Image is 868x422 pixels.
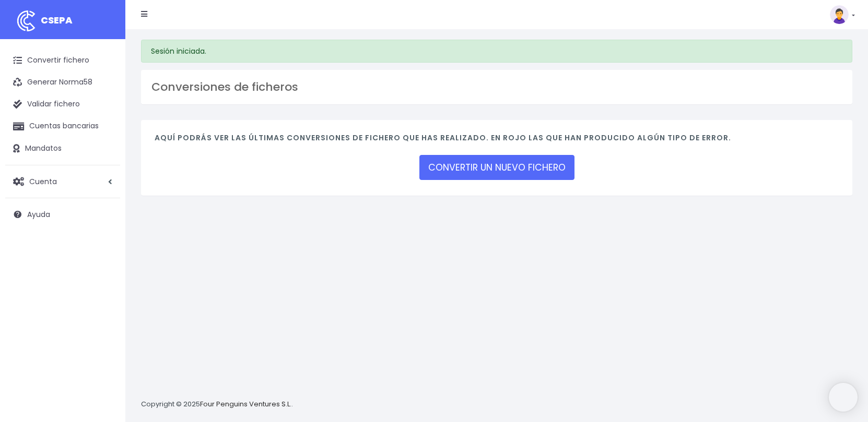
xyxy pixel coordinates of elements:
a: Ayuda [5,203,120,225]
a: Generar Norma58 [5,71,120,93]
h4: Aquí podrás ver las últimas conversiones de fichero que has realizado. En rojo las que han produc... [155,134,839,148]
p: Copyright © 2025 . [141,399,293,410]
h3: Conversiones de ficheros [151,80,842,94]
a: Mandatos [5,138,120,160]
div: Sesión iniciada. [141,40,852,63]
a: Four Penguins Ventures S.L. [200,399,291,409]
a: Cuentas bancarias [5,115,120,137]
span: Ayuda [27,209,50,220]
a: CONVERTIR UN NUEVO FICHERO [419,155,574,180]
a: Convertir fichero [5,50,120,71]
img: profile [830,5,849,24]
a: Cuenta [5,171,120,192]
a: Validar fichero [5,93,120,115]
span: CSEPA [41,14,73,27]
span: Cuenta [29,176,57,186]
img: logo [13,8,39,34]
